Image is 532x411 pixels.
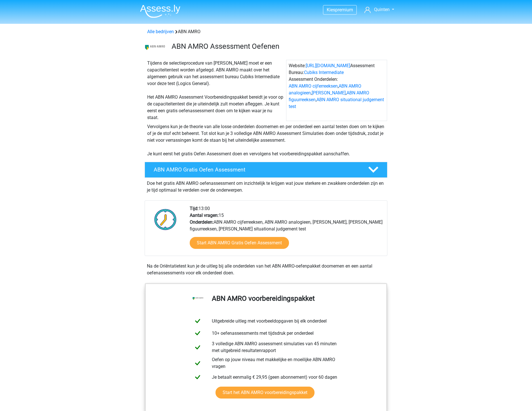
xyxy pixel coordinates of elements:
[289,97,384,109] a: ABN AMRO situational judgement test
[151,205,180,234] img: Klok
[140,5,180,18] img: Assessly
[289,90,369,102] a: ABN AMRO figuurreeksen
[312,90,346,96] a: [PERSON_NAME]
[190,237,289,249] a: Start ABN AMRO Gratis Oefen Assessment
[142,162,390,178] a: ABN AMRO Gratis Oefen Assessment
[147,29,174,34] a: Alle bedrijven
[145,123,387,157] div: Vervolgens kun je de theorie van alle losse onderdelen doornemen en per onderdeel een aantal test...
[154,166,359,173] h4: ABN AMRO Gratis Oefen Assessment
[145,263,387,276] div: Na de Oriëntatietest kun je de uitleg bij alle onderdelen van het ABN AMRO-oefenpakket doornemen ...
[216,387,314,399] a: Start het ABN AMRO voorbereidingspakket
[306,63,350,68] a: [URL][DOMAIN_NAME]
[190,206,199,211] b: Tijd:
[323,6,356,14] a: Kiespremium
[190,213,219,218] b: Aantal vragen:
[286,60,387,121] div: Website: Assessment Bureau: Assessment Onderdelen: , , , ,
[145,178,387,194] div: Doe het gratis ABN AMRO oefenassessment om inzichtelijk te krijgen wat jouw sterkere en zwakkere ...
[145,60,286,121] div: Tijdens de selectieprocedure van [PERSON_NAME] moet er een capaciteitentest worden afgelegd. ABN ...
[145,28,387,35] div: ABN AMRO
[289,83,338,89] a: ABN AMRO cijferreeksen
[289,83,361,96] a: ABN AMRO analogieen
[185,205,387,256] div: 13:00 15 ABN AMRO cijferreeksen, ABN AMRO analogieen, [PERSON_NAME], [PERSON_NAME] figuurreeksen,...
[304,70,344,75] a: Cubiks Intermediate
[335,7,353,12] span: premium
[362,6,396,13] a: Quinten
[327,7,335,12] span: Kies
[374,7,390,12] span: Quinten
[172,42,383,51] h3: ABN AMRO Assessment Oefenen
[190,219,214,225] b: Onderdelen:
